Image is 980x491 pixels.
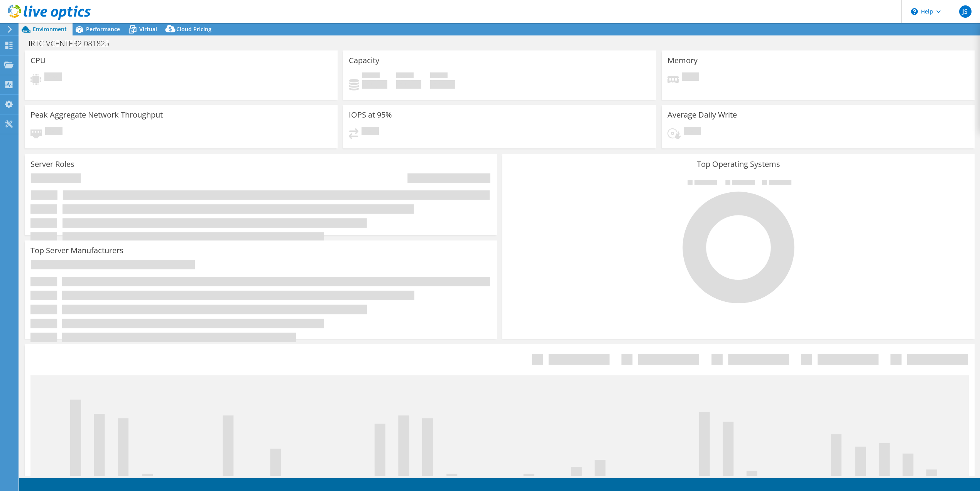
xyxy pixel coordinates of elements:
[682,72,699,83] span: Pending
[684,127,701,137] span: Pending
[30,246,123,255] h3: Top Server Manufacturers
[139,25,157,33] span: Virtual
[667,56,698,65] h3: Memory
[349,111,392,119] h3: IOPS at 95%
[45,127,63,137] span: Pending
[396,72,414,80] span: Free
[959,5,972,18] span: JS
[911,8,918,15] svg: \n
[86,25,120,33] span: Performance
[667,111,737,119] h3: Average Daily Write
[30,111,163,119] h3: Peak Aggregate Network Throughput
[430,80,455,89] h4: 0 GiB
[362,127,379,137] span: Pending
[396,80,421,89] h4: 0 GiB
[430,72,448,80] span: Total
[44,72,62,83] span: Pending
[362,72,380,80] span: Used
[25,39,121,48] h1: IRTC-VCENTER2 081825
[33,25,67,33] span: Environment
[508,160,969,168] h3: Top Operating Systems
[30,56,46,65] h3: CPU
[349,56,379,65] h3: Capacity
[362,80,387,89] h4: 0 GiB
[176,25,211,33] span: Cloud Pricing
[30,160,74,168] h3: Server Roles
